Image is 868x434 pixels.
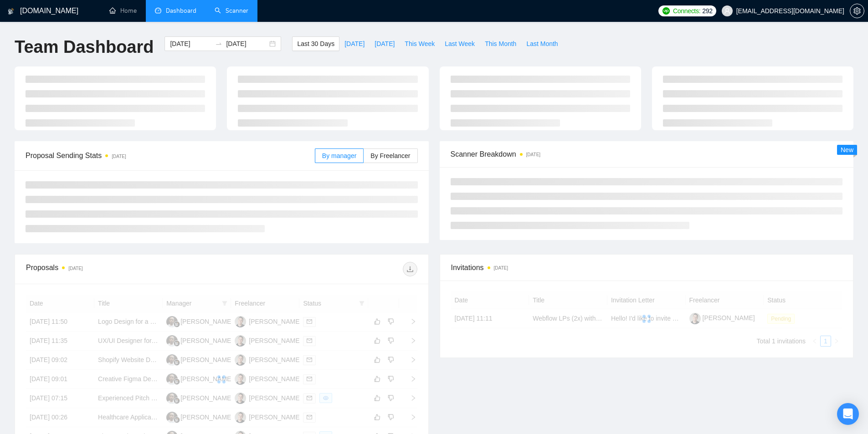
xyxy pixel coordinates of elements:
[526,39,558,49] span: Last Month
[440,36,480,51] button: Last Week
[215,40,222,47] span: to
[485,39,516,49] span: This Month
[663,7,670,15] img: upwork-logo.png
[837,403,859,425] div: Open Intercom Messenger
[292,36,339,51] button: Last 30 Days
[526,152,540,157] time: [DATE]
[850,7,864,15] a: setting
[451,148,843,160] span: Scanner Breakdown
[322,152,356,159] span: By manager
[339,36,370,51] button: [DATE]
[109,7,137,15] a: homeHome
[226,39,267,49] input: End date
[451,262,842,273] span: Invitations
[400,36,440,51] button: This Week
[170,39,211,49] input: Start date
[841,146,853,153] span: New
[375,39,395,49] span: [DATE]
[344,39,365,49] span: [DATE]
[370,36,400,51] button: [DATE]
[370,152,410,159] span: By Freelancer
[215,7,248,15] a: searchScanner
[26,262,221,276] div: Proposals
[521,36,563,51] button: Last Month
[702,6,712,16] span: 292
[166,7,196,15] span: Dashboard
[26,150,315,161] span: Proposal Sending Stats
[850,7,864,15] span: setting
[215,40,222,47] span: swap-right
[724,8,730,14] span: user
[297,39,334,49] span: Last 30 Days
[68,266,82,271] time: [DATE]
[15,36,154,58] h1: Team Dashboard
[480,36,521,51] button: This Month
[494,266,508,271] time: [DATE]
[673,6,700,16] span: Connects:
[405,39,435,49] span: This Week
[850,4,864,18] button: setting
[112,154,126,159] time: [DATE]
[155,7,161,14] span: dashboard
[445,39,475,49] span: Last Week
[8,4,14,19] img: logo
